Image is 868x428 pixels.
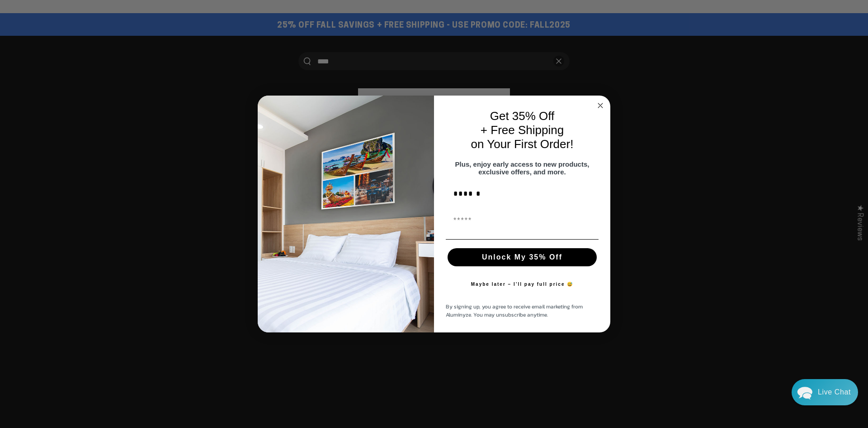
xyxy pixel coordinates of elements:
div: Contact Us Directly [818,379,851,405]
span: Get 35% Off [490,109,555,123]
button: Maybe later – I’ll pay full price 😅 [467,275,578,293]
span: By signing up, you agree to receive email marketing from Aluminyze. You may unsubscribe anytime. [446,303,583,319]
span: Plus, enjoy early access to new products, exclusive offers, and more. [455,160,590,176]
img: 728e4f65-7e6c-44e2-b7d1-0292a396982f.jpeg [258,96,434,333]
button: Unlock My 35% Off [448,248,597,266]
button: Close dialog [595,100,606,111]
span: on Your First Order! [471,137,574,151]
img: underline [446,239,599,240]
span: + Free Shipping [481,123,564,137]
div: Chat widget toggle [792,379,858,405]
